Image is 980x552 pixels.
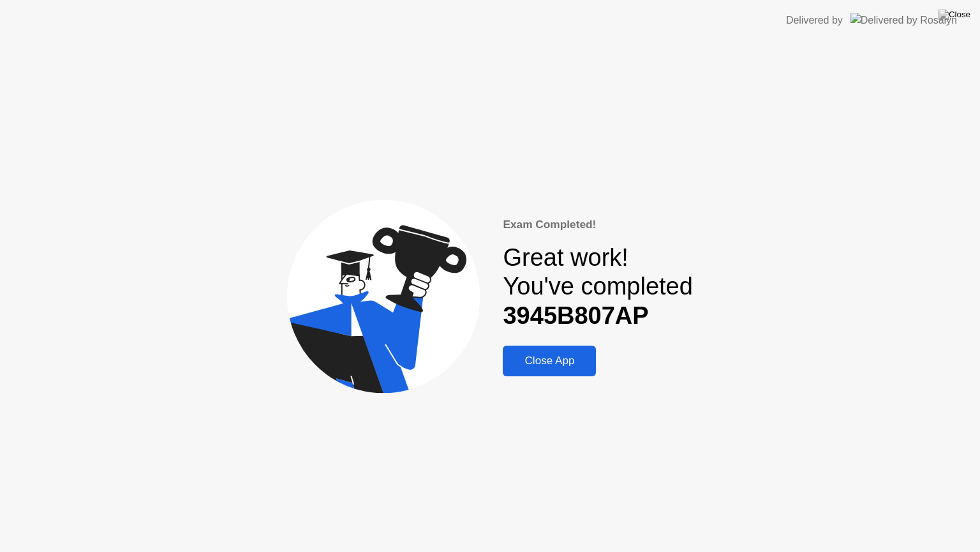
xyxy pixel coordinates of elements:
[507,355,592,367] div: Close App
[503,346,596,376] button: Close App
[503,243,692,331] div: Great work! You've completed
[939,10,970,20] img: Close
[850,13,957,27] img: Delivered by Rosalyn
[786,13,843,28] div: Delivered by
[503,302,648,329] b: 3945B807AP
[503,217,692,233] div: Exam Completed!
